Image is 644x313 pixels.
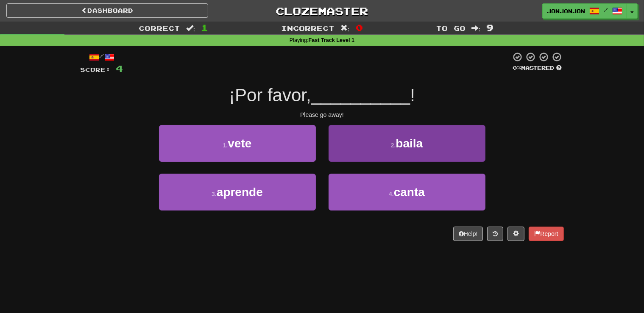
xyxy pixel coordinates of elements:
span: jonjonjon [547,7,585,15]
span: __________ [311,85,410,105]
span: : [340,25,350,32]
small: 1 . [223,142,228,149]
span: Incorrect [281,24,335,32]
small: 2 . [391,142,396,149]
button: Round history (alt+y) [487,227,503,241]
small: 4 . [389,191,394,197]
a: jonjonjon / [542,3,627,19]
a: Dashboard [6,3,208,18]
button: 3.aprende [159,174,316,211]
span: : [186,25,195,32]
span: 4 [116,63,123,74]
span: / [604,7,608,13]
div: Please go away! [81,111,564,119]
div: / [81,52,123,62]
span: Correct [139,24,180,32]
span: ¡Por favor, [229,85,311,105]
span: To go [436,24,466,32]
span: baila [396,137,423,150]
button: Help! [453,227,483,241]
span: ! [410,85,415,105]
button: 1.vete [159,125,316,162]
div: Mastered [511,64,564,72]
span: 9 [486,22,493,33]
button: 2.baila [329,125,485,162]
strong: Fast Track Level 1 [309,37,355,43]
a: Clozemaster [221,3,423,18]
span: canta [394,186,425,199]
small: 3 . [212,191,217,197]
span: 1 [201,22,208,33]
span: 0 % [513,64,521,71]
span: vete [228,137,251,150]
span: 0 [356,22,363,33]
span: : [471,25,481,32]
span: aprende [217,186,263,199]
button: 4.canta [329,174,485,211]
span: Score: [81,66,111,73]
button: Report [529,227,563,241]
